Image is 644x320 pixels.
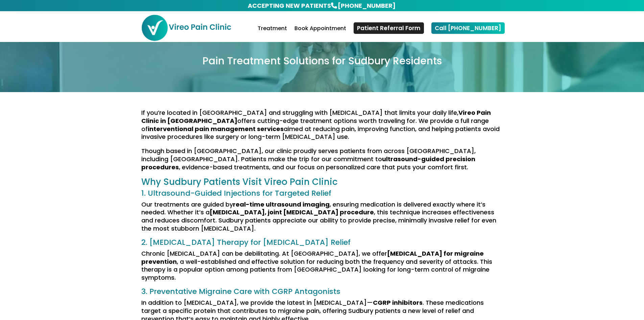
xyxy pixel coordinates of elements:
[141,190,503,200] h3: 1. Ultrasound-Guided Injections for Targeted Relief
[141,109,503,147] p: If you’re located in [GEOGRAPHIC_DATA] and struggling with [MEDICAL_DATA] that limits your daily ...
[141,249,484,266] strong: [MEDICAL_DATA] for migraine prevention
[233,200,330,209] strong: real-time ultrasound imaging
[141,155,475,171] strong: ultrasound-guided precision procedures
[337,1,396,10] a: [PHONE_NUMBER]
[141,288,503,299] h3: 3. Preventative Migraine Care with CGRP Antagonists
[141,239,503,250] h3: 2. [MEDICAL_DATA] Therapy for [MEDICAL_DATA] Relief
[258,26,287,42] a: Treatment
[141,56,503,69] h1: Pain Treatment Solutions for Sudbury Residents
[141,147,503,177] p: Though based in [GEOGRAPHIC_DATA], our clinic proudly serves patients from across [GEOGRAPHIC_DAT...
[141,250,503,288] p: Chronic [MEDICAL_DATA] can be debilitating. At [GEOGRAPHIC_DATA], we offer , a well-established a...
[210,208,374,216] strong: [MEDICAL_DATA], joint [MEDICAL_DATA] procedure
[141,177,503,190] h2: Why Sudbury Patients Visit Vireo Pain Clinic
[431,22,505,34] a: Call [PHONE_NUMBER]
[354,22,424,34] a: Patient Referral Form
[141,200,503,239] p: Our treatments are guided by , ensuring medication is delivered exactly where it’s needed. Whethe...
[141,14,232,41] img: Vireo Pain Clinic
[294,26,346,42] a: Book Appointment
[148,125,284,133] strong: interventional pain management services
[141,108,491,125] strong: Vireo Pain Clinic in [GEOGRAPHIC_DATA]
[373,298,423,307] strong: CGRP inhibitors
